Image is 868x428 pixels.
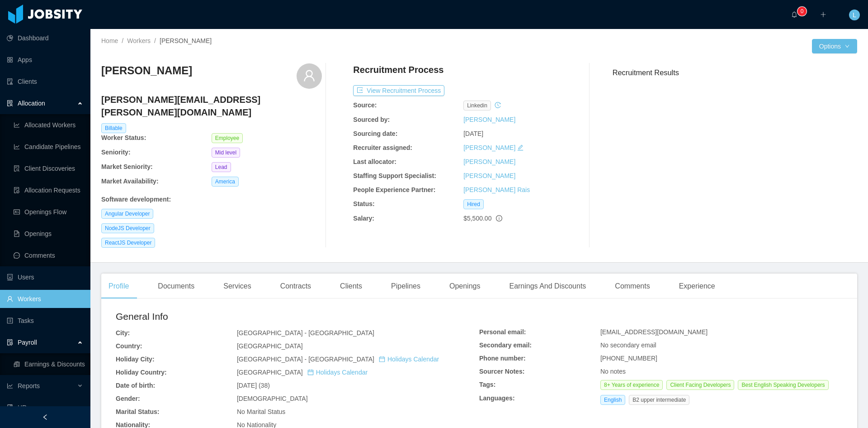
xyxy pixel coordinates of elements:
div: Experience [672,274,722,299]
a: [PERSON_NAME] [463,144,515,151]
div: Clients [333,274,369,299]
a: icon: reconciliationEarnings & Discounts [14,355,83,373]
span: Lead [212,162,231,172]
span: 8+ Years of experience [600,380,663,390]
b: Tags: [479,381,495,388]
a: icon: messageComments [14,246,83,264]
span: [GEOGRAPHIC_DATA] - [GEOGRAPHIC_DATA] [237,329,374,337]
span: [DEMOGRAPHIC_DATA] [237,395,308,402]
b: Staffing Support Specialist: [353,172,436,179]
b: Languages: [479,394,515,402]
span: info-circle [496,215,502,221]
b: Marital Status: [116,408,159,415]
b: Last allocator: [353,158,396,165]
a: icon: line-chartCandidate Pipelines [14,138,83,156]
a: icon: userWorkers [7,290,83,308]
span: Client Facing Developers [666,380,734,390]
b: City: [116,329,130,337]
span: [GEOGRAPHIC_DATA] [237,369,368,376]
b: Recruiter assigned: [353,144,412,151]
div: Earnings And Discounts [502,274,593,299]
sup: 0 [797,7,807,16]
b: Market Seniority: [101,163,153,170]
button: icon: exportView Recruitment Process [353,85,444,96]
a: [PERSON_NAME] [463,172,515,179]
b: Sourcer Notes: [479,368,524,375]
div: Openings [442,274,488,299]
a: icon: pie-chartDashboard [7,29,83,47]
span: L [853,10,856,20]
i: icon: line-chart [7,383,13,389]
b: Personal email: [479,328,526,336]
span: Reports [18,382,40,390]
a: icon: file-doneAllocation Requests [14,181,83,199]
span: No Marital Status [237,408,285,415]
a: icon: exportView Recruitment Process [353,87,444,94]
span: $5,500.00 [463,215,491,222]
b: Country: [116,342,142,350]
span: Payroll [18,339,37,346]
div: Documents [151,274,202,299]
a: icon: file-searchClient Discoveries [14,159,83,178]
i: icon: user [303,69,316,82]
span: America [212,177,239,187]
i: icon: calendar [307,369,314,375]
a: icon: auditClients [7,72,83,91]
b: Sourcing date: [353,130,397,137]
b: Date of birth: [116,382,155,389]
span: [DATE] [463,130,483,137]
b: Gender: [116,395,140,402]
button: Optionsicon: down [812,39,857,53]
h4: Recruitment Process [353,63,443,76]
span: Angular Developer [101,209,153,219]
a: icon: calendarHolidays Calendar [379,356,439,363]
a: [PERSON_NAME] [463,116,515,123]
div: Comments [608,274,657,299]
i: icon: solution [7,100,13,106]
span: Hired [463,199,484,209]
div: Services [216,274,258,299]
b: Worker Status: [101,134,146,141]
a: icon: calendarHolidays Calendar [307,369,368,376]
b: Holiday City: [116,356,155,363]
b: Sourced by: [353,116,390,123]
i: icon: book [7,404,13,411]
b: People Experience Partner: [353,186,435,193]
span: [PHONE_NUMBER] [600,355,657,362]
span: [GEOGRAPHIC_DATA] - [GEOGRAPHIC_DATA] [237,356,439,363]
span: Allocation [18,100,45,107]
i: icon: plus [820,11,826,18]
a: [PERSON_NAME] [463,158,515,165]
b: Market Availability: [101,178,159,185]
i: icon: bell [791,11,797,18]
a: icon: file-textOpenings [14,225,83,243]
h4: [PERSON_NAME][EMAIL_ADDRESS][PERSON_NAME][DOMAIN_NAME] [101,93,322,119]
span: Billable [101,123,126,133]
span: [DATE] (38) [237,382,270,389]
b: Status: [353,200,374,207]
b: Phone number: [479,355,526,362]
span: Best English Speaking Developers [738,380,828,390]
a: icon: line-chartAllocated Workers [14,116,83,134]
a: icon: appstoreApps [7,51,83,69]
div: Pipelines [384,274,428,299]
a: icon: robotUsers [7,268,83,286]
b: Holiday Country: [116,369,167,376]
span: No secondary email [600,341,656,349]
i: icon: file-protect [7,339,13,346]
span: [PERSON_NAME] [160,37,212,44]
h3: [PERSON_NAME] [101,63,192,78]
a: Workers [127,37,151,44]
b: Source: [353,101,377,109]
div: Profile [101,274,136,299]
span: [GEOGRAPHIC_DATA] [237,342,303,350]
b: Software development : [101,196,171,203]
span: English [600,395,625,405]
i: icon: history [495,102,501,108]
i: icon: edit [517,144,524,151]
span: Mid level [212,148,240,158]
span: NodeJS Developer [101,223,154,233]
b: Secondary email: [479,341,532,349]
a: icon: profileTasks [7,312,83,330]
span: linkedin [463,101,491,111]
